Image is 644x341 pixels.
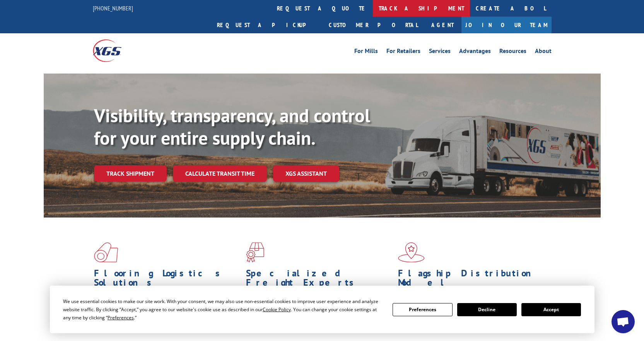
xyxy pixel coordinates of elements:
img: xgs-icon-flagship-distribution-model-red [398,242,425,262]
button: Preferences [393,303,452,316]
div: Cookie Consent Prompt [50,286,594,333]
h1: Specialized Freight Experts [246,269,392,291]
a: For Mills [354,48,378,57]
img: xgs-icon-total-supply-chain-intelligence-red [94,242,118,262]
a: Request a pickup [211,17,323,33]
span: Cookie Policy [263,306,291,313]
span: Preferences [108,314,134,321]
h1: Flooring Logistics Solutions [94,269,240,291]
a: Learn More > [246,326,342,335]
button: Accept [521,303,581,316]
a: Customer Portal [323,17,424,33]
div: We use essential cookies to make our site work. With your consent, we may also use non-essential ... [63,297,383,322]
b: Visibility, transparency, and control for your entire supply chain. [94,103,370,150]
a: Join Our Team [461,17,552,33]
a: About [535,48,552,57]
a: Advantages [459,48,491,57]
img: xgs-icon-focused-on-flooring-red [246,242,264,262]
a: Calculate transit time [173,165,267,182]
a: [PHONE_NUMBER] [93,4,133,12]
a: Agent [424,17,461,33]
a: Services [429,48,451,57]
a: Learn More > [94,326,190,335]
h1: Flagship Distribution Model [398,269,544,291]
a: Track shipment [94,165,167,182]
a: For Retailers [386,48,420,57]
a: Resources [499,48,526,57]
div: Open chat [612,310,635,333]
a: XGS ASSISTANT [273,165,339,182]
button: Decline [457,303,517,316]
